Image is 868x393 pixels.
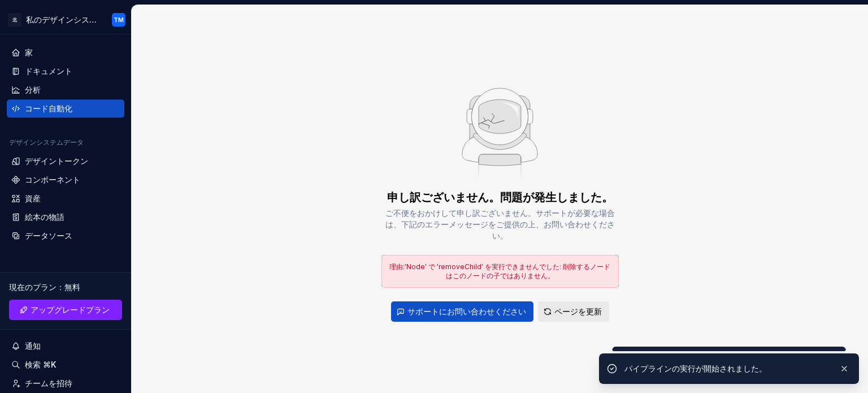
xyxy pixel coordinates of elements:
[12,17,17,23] font: 北
[25,231,72,240] font: データソース
[25,175,80,184] font: コンポーネント
[25,103,72,113] font: コード自動化
[114,16,124,23] font: TM
[7,356,124,374] button: 検索 ⌘K
[25,378,72,388] font: チームを招待
[7,171,124,189] a: コンポーネント
[25,156,88,166] font: デザイントークン
[25,341,41,351] font: 通知
[7,152,124,170] a: デザイントークン
[7,62,124,80] a: ドキュメント
[25,66,72,76] font: ドキュメント
[64,282,80,292] font: 無料
[25,85,41,94] font: 分析
[7,208,124,226] a: 絵本の物語
[9,138,84,146] font: デザインシステムデータ
[7,44,124,62] a: 家
[7,100,124,118] a: コード自動化
[538,301,609,322] button: ページを更新
[7,337,124,355] button: 通知
[387,191,613,204] font: 申し訳ございません。問題が発生しました。
[57,282,64,292] font: ：
[9,300,122,320] a: アップグレードプラン
[25,47,33,57] font: 家
[554,306,602,316] font: ページを更新
[31,305,110,314] font: アップグレードプラン
[405,262,610,280] font: 'Node' で 'removeChild' を実行できませんでした: 削除するノードはこのノードの子ではありません。
[7,374,124,392] a: チームを招待
[2,7,129,32] button: 北私のデザインシステムTM
[26,15,105,24] font: 私のデザインシステム
[407,306,526,316] font: サポートにお問い合わせください
[25,193,41,203] font: 資産
[7,189,124,208] a: 資産
[7,81,124,99] a: 分析
[391,301,533,322] button: サポートにお問い合わせください
[25,360,56,369] font: 検索 ⌘K
[624,364,767,373] font: パイプラインの実行が開始されました。
[385,208,615,240] font: ご不便をおかけして申し訳ございません。サポートが必要な場合は、下記のエラーメッセージをご提供の上、お問い合わせください。
[7,227,124,245] a: データソース
[9,282,57,292] font: 現在のプラン
[25,212,64,222] font: 絵本の物語
[389,262,405,271] font: 理由:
